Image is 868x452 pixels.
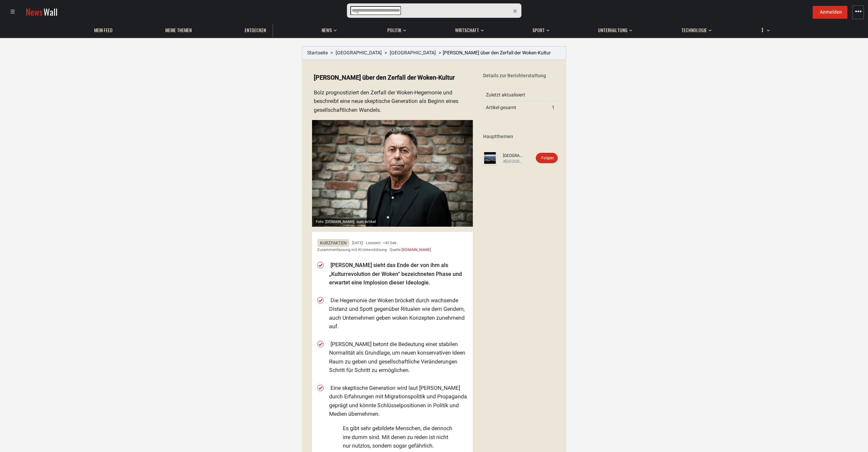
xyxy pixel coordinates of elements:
span: Technologie [681,27,707,33]
td: Artikel gesamt [483,101,549,114]
span: News [26,5,43,18]
span: Politik [387,27,401,33]
a: [GEOGRAPHIC_DATA] [336,50,382,55]
button: Politik [384,21,406,37]
span: Wall [43,5,57,18]
img: Profilbild von Berlin [483,151,497,165]
button: News [318,21,339,37]
span: Kurzfakten [317,239,349,247]
a: [DOMAIN_NAME] [402,248,431,252]
a: Wirtschaft [452,24,482,37]
li: [PERSON_NAME] sieht das Ende der von ihm als „Kulturrevolution der Woken“ bezeichneten Phase und ... [329,261,468,287]
td: Zuletzt aktualisiert [483,89,549,101]
button: Unterhaltung [595,21,632,37]
td: 1 [549,101,561,114]
button: Wirtschaft [452,21,484,37]
a: Foto: [DOMAIN_NAME] ·zum Artikel [312,120,473,227]
span: Sport [532,27,545,33]
a: NewsWall [26,5,57,18]
a: [GEOGRAPHIC_DATA] [390,50,436,55]
a: Politik [384,24,405,37]
a: News [318,24,335,37]
span: zum Artikel [357,220,376,224]
span: [PERSON_NAME] über den Zerfall der Woken-Kultur [314,74,455,81]
span: Mein Feed [94,27,113,33]
div: Hauptthemen [483,133,561,140]
span: Unterhaltung [598,27,627,33]
li: [PERSON_NAME] betont die Bedeutung einer stabilen Normalität als Grundlage, um neuen konservative... [329,340,468,375]
summary: [PERSON_NAME] über den Zerfall der Woken-KulturBolz prognostiziert den Zerfall der Woken-Hegemoni... [307,67,473,120]
div: [DATE] · Lesezeit: ~45 Sek. Zusammenfassung mit KI-Unterstützung · Quelle: [317,240,468,253]
span: Folgen [541,156,554,160]
a: Technologie [678,24,710,37]
a: Unterhaltung [595,24,631,37]
span: Entdecken [245,27,266,33]
img: Vorschaubild von berliner-zeitung.de [312,120,473,227]
span: Anmelden [820,9,842,15]
button: Technologie [678,21,712,37]
a: Sport [529,24,548,37]
button: Anmelden [813,6,847,19]
span: Wirtschaft [455,27,479,33]
span: Meine Themen [165,27,192,33]
span: [PERSON_NAME] über den Zerfall der Woken-Kultur [443,50,551,55]
div: Bolz prognostiziert den Zerfall der Woken-Hegemonie und beschreibt eine neue skeptische Generatio... [314,88,466,115]
div: Details zur Berichterstattung [483,72,561,79]
a: [GEOGRAPHIC_DATA] [503,153,523,159]
div: #[GEOGRAPHIC_DATA] [503,159,523,164]
li: Eine skeptische Generation wird laut [PERSON_NAME] durch Erfahrungen mit Migrationspolitik und Pr... [329,384,468,418]
span: News [322,27,332,33]
div: Foto: [DOMAIN_NAME] · [314,218,378,225]
button: Sport [529,21,549,37]
a: Startseite [307,50,328,55]
div: Es gibt sehr gebildete Menschen, die dennoch irre dumm sind. Mit denen zu reden ist nicht nur nut... [343,424,454,450]
li: Die Hegemonie der Woken bröckelt durch wachsende Distanz und Spott gegenüber Ritualen wie dem Gen... [329,296,468,331]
